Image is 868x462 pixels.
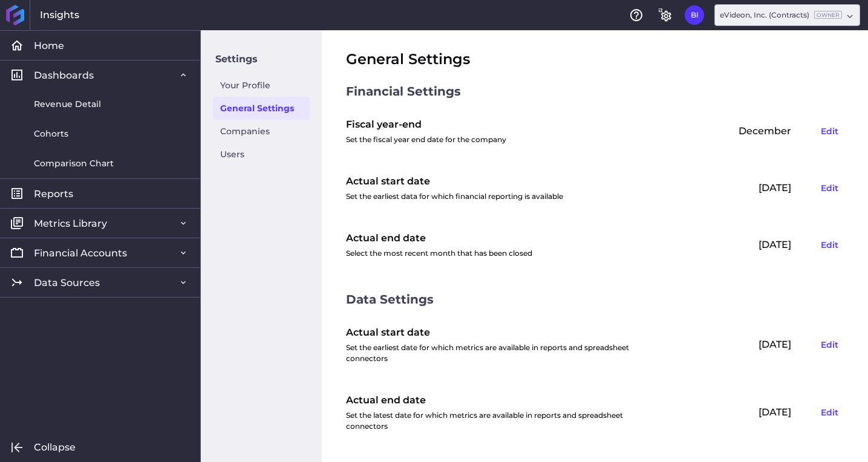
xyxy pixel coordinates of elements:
p: Set the fiscal year end date for the company [346,134,506,145]
div: Financial Settings [346,82,844,100]
button: User Menu [685,5,704,25]
button: Edit [815,235,844,255]
a: General Settings [213,97,310,120]
div: Data Settings [346,290,844,308]
span: Dashboards [34,69,94,82]
span: Cohorts [34,128,68,140]
p: Set the earliest date for which metrics are available in reports and spreadsheet connectors [346,342,638,364]
button: Edit [815,122,844,141]
button: Edit [815,178,844,198]
h2: Actual start date [346,174,563,189]
div: General Settings [346,48,844,70]
p: Set the latest date for which metrics are available in reports and spreadsheet connectors [346,410,638,432]
div: Dropdown select [714,4,860,26]
p: Select the most recent month that has been closed [346,248,532,259]
div: [DATE] [650,391,844,434]
h2: Actual end date [346,393,638,408]
span: Collapse [34,441,76,454]
div: [DATE] [650,323,844,366]
h2: Actual start date [346,325,638,340]
button: Help [627,5,646,25]
ins: Owner [814,11,842,19]
div: [DATE] [650,172,844,204]
button: Edit [815,403,844,422]
button: Edit [815,335,844,354]
span: Metrics Library [34,217,107,230]
h2: Fiscal year-end [346,117,506,132]
button: General Settings [656,5,675,25]
div: [DATE] [650,229,844,261]
a: Your Profile [213,74,310,97]
p: Set the earliest data for which financial reporting is available [346,191,563,202]
p: Settings [213,45,310,74]
div: December [650,115,844,148]
span: Reports [34,187,73,200]
span: Revenue Detail [34,98,101,111]
span: Home [34,39,64,52]
span: Comparison Chart [34,157,114,170]
h2: Actual end date [346,231,532,246]
a: Companies [213,120,310,143]
span: Financial Accounts [34,247,127,259]
div: eVideon, Inc. (Contracts) [720,10,842,21]
a: Users [213,143,310,166]
span: Data Sources [34,276,100,289]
